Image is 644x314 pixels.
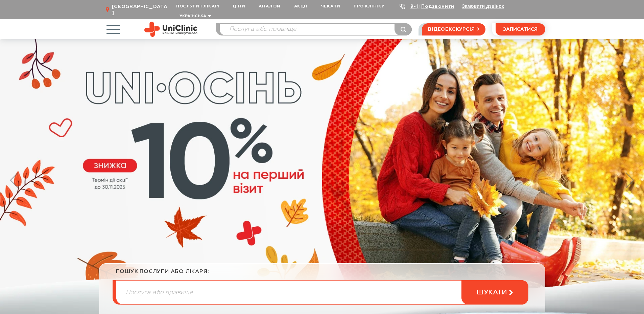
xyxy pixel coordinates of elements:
a: Подзвонити [421,4,454,9]
a: відеоекскурсія [422,23,485,35]
button: шукати [461,280,528,305]
input: Послуга або прізвище [116,281,528,304]
button: Замовити дзвінок [462,3,504,9]
span: шукати [476,288,507,297]
a: 9-103 [410,4,425,9]
div: пошук послуги або лікаря: [116,268,528,280]
img: Uniclinic [144,22,197,37]
button: записатися [496,23,545,35]
span: записатися [503,27,538,32]
span: відеоекскурсія [428,24,475,35]
span: [GEOGRAPHIC_DATA] [112,4,169,16]
span: Українська [180,14,206,18]
button: Українська [178,14,211,19]
input: Послуга або прізвище [220,24,412,35]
